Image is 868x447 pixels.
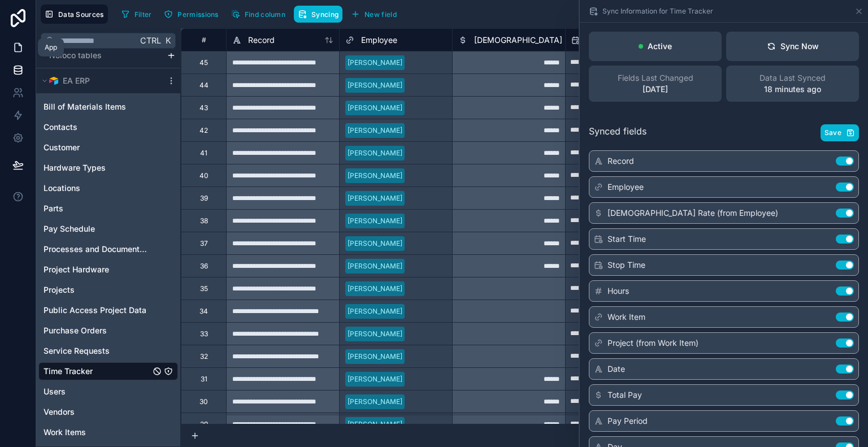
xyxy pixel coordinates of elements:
div: [PERSON_NAME] [348,261,402,271]
span: New field [364,10,397,19]
div: [PERSON_NAME] [348,103,402,113]
div: 29 [200,420,208,429]
span: Project (from Work Item) [607,337,698,349]
button: Data Sources [41,5,108,24]
button: Filter [117,6,156,23]
span: Employee [361,34,397,46]
span: Ctrl [139,33,162,47]
span: Save [824,128,841,137]
span: Date [607,363,625,375]
div: [PERSON_NAME] [348,125,402,136]
span: Synced fields [589,124,646,141]
div: [PERSON_NAME] [348,171,402,181]
span: Permissions [177,10,218,19]
div: [PERSON_NAME] [348,216,402,226]
span: Record [248,34,275,46]
div: 41 [200,149,207,158]
span: [DEMOGRAPHIC_DATA] Rate (from Employee) [474,34,645,46]
button: New field [347,6,401,23]
span: Syncing [311,10,338,19]
div: [PERSON_NAME] [348,329,402,339]
div: 35 [200,284,208,293]
div: [PERSON_NAME] [348,238,402,249]
div: [PERSON_NAME] [348,374,402,384]
div: Sync Now [767,41,819,52]
div: 40 [199,171,209,180]
span: Stop Time [607,259,645,271]
button: Permissions [160,6,222,23]
span: Pay Period [607,415,648,427]
span: Fields Last Changed [618,72,693,84]
button: Save [821,124,859,141]
p: 18 minutes ago [764,84,821,95]
div: 43 [199,103,208,112]
div: [PERSON_NAME] [348,397,402,407]
button: Find column [227,6,289,23]
span: Record [607,155,634,167]
div: [PERSON_NAME] [348,80,402,90]
div: 34 [199,307,208,316]
div: App [45,43,57,52]
div: [PERSON_NAME] [348,419,402,429]
span: Data Last Synced [759,72,826,84]
a: Permissions [160,6,227,23]
div: [PERSON_NAME] [348,193,402,203]
p: Active [648,41,672,52]
span: Hours [607,285,629,297]
p: [DATE] [643,84,668,95]
div: 36 [200,262,208,271]
span: Filter [134,10,152,19]
span: K [164,37,172,45]
div: 32 [200,352,208,361]
span: Employee [607,181,644,193]
div: 33 [200,329,208,338]
span: Data Sources [58,10,104,19]
div: 39 [200,194,208,203]
div: 44 [199,81,209,90]
span: [DEMOGRAPHIC_DATA] Rate (from Employee) [607,207,778,219]
div: 30 [199,397,208,406]
span: Total Pay [607,389,642,401]
a: Syncing [294,6,347,23]
div: 31 [201,375,207,384]
div: [PERSON_NAME] [348,284,402,294]
div: 37 [200,239,208,248]
span: Find column [245,10,285,19]
div: [PERSON_NAME] [348,148,402,158]
span: Work Item [607,311,645,323]
div: [PERSON_NAME] [348,306,402,316]
button: Sync Now [726,32,859,61]
span: Start Time [607,233,646,245]
div: 38 [200,216,208,225]
div: 45 [199,58,208,67]
div: [PERSON_NAME] [348,351,402,362]
button: Syncing [294,6,342,23]
span: Sync Information for Time Tracker [602,7,713,16]
div: 42 [199,126,208,135]
div: [PERSON_NAME] [348,58,402,68]
div: # [190,36,218,44]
